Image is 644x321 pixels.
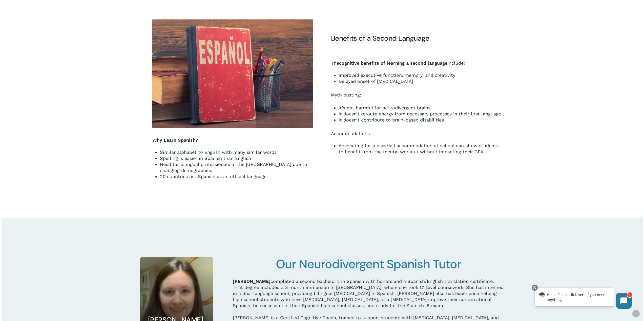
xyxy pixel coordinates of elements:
[233,278,504,309] div: completed a second bachelor’s in Spanish with honors and a Spanish/English translation certificat...
[331,60,504,66] div: The include:
[160,155,313,161] li: Spelling is easier in Spanish than English
[152,137,198,143] strong: Why Learn Spanish?
[339,78,504,84] li: Delayed onset of [MEDICAL_DATA]
[233,279,271,284] strong: [PERSON_NAME]
[276,256,461,272] span: Our Neurodivergent Spanish Tutor
[339,105,504,111] li: It’s not harmful for neurodivergent brains
[339,60,447,66] strong: cognitive benefits of learning a second language
[160,149,313,155] li: Similar alphabet to English with many similar words
[339,72,504,78] li: Improved executive function, memory, and creativity
[331,131,504,137] div: Accommodations:
[331,34,504,43] h4: Benefits of a Second Language
[331,92,504,105] p: Myth busting:
[160,161,313,174] li: Need for bilingual professionals in the [GEOGRAPHIC_DATA] due to changing demographics
[152,19,313,128] img: Learn,Spanish,Concept.,Book,On,A,Wooden,Background
[529,284,637,314] iframe: Chatbot
[339,117,504,123] li: It doesn’t contribute to brain-based disabilities
[160,174,313,180] li: 20 countries list Spanish as an official language
[339,143,504,155] li: Advocating for a pass/fail accommodation at school can allow students to benefit from the mental ...
[339,111,504,117] li: It doesn’t reroute energy from necessary processes in their first language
